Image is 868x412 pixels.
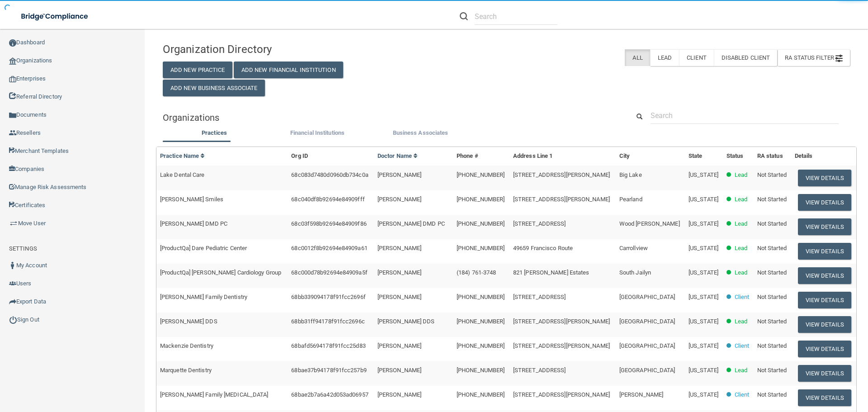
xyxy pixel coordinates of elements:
span: [US_STATE] [689,245,718,251]
span: Not Started [757,245,787,251]
span: 68c000d78b92694e84909a5f [291,269,367,276]
span: [PHONE_NUMBER] [457,342,505,349]
p: Lead [735,194,747,205]
img: enterprise.0d942306.png [9,76,16,82]
span: [PERSON_NAME] [377,196,421,203]
span: [US_STATE] [689,367,718,374]
span: Wood [PERSON_NAME] [619,220,680,227]
span: [PHONE_NUMBER] [457,220,505,227]
span: [GEOGRAPHIC_DATA] [619,318,675,325]
th: City [616,147,685,166]
span: 49659 Francisco Route [513,245,573,251]
span: Not Started [757,342,787,349]
p: Lead [735,316,747,327]
span: 68c040df8b92694e84909fff [291,196,364,203]
label: Business Associates [373,128,467,138]
p: Lead [735,243,747,254]
span: [US_STATE] [689,318,718,325]
span: [PERSON_NAME] DMD PC [377,220,445,227]
span: Not Started [757,391,787,398]
span: [PERSON_NAME] [377,294,421,300]
span: [US_STATE] [689,220,718,227]
span: [PHONE_NUMBER] [457,367,505,374]
span: [GEOGRAPHIC_DATA] [619,367,675,374]
h4: Organization Directory [163,43,383,55]
span: [STREET_ADDRESS] [513,367,566,374]
span: Practices [202,129,227,136]
span: [US_STATE] [689,269,718,276]
p: Lead [735,170,747,180]
span: [PERSON_NAME] DDS [160,318,217,325]
span: 68c03f598b92694e84909f86 [291,220,366,227]
span: [ProductQa] [PERSON_NAME] Cardiology Group [160,269,281,276]
span: [PERSON_NAME] DMD PC [160,220,227,227]
span: [PERSON_NAME] [377,367,421,374]
button: View Details [798,170,851,186]
input: Search [651,107,839,124]
a: Practice Name [160,152,205,159]
span: [PERSON_NAME] [377,245,421,251]
span: [PERSON_NAME] [377,391,421,398]
button: View Details [798,218,851,235]
li: Practices [163,128,266,141]
img: icon-documents.8dae5593.png [9,112,16,119]
span: Business Associates [393,129,448,136]
span: Marquette Dentistry [160,367,212,374]
button: View Details [798,292,851,308]
p: Client [735,292,750,303]
span: [ProductQa] Dare Pediatric Center [160,245,247,251]
label: Client [679,49,714,66]
span: Mackenzie Dentistry [160,342,213,349]
span: (184) 761-3748 [457,269,496,276]
label: Lead [650,49,679,66]
span: [PHONE_NUMBER] [457,294,505,300]
span: [STREET_ADDRESS][PERSON_NAME] [513,391,610,398]
span: 821 [PERSON_NAME] Estates [513,269,590,276]
button: View Details [798,341,851,357]
span: [PHONE_NUMBER] [457,245,505,251]
label: SETTINGS [9,243,37,254]
span: [GEOGRAPHIC_DATA] [619,342,675,349]
img: icon-users.e205127d.png [9,280,16,287]
span: Not Started [757,367,787,374]
button: View Details [798,243,851,260]
span: [STREET_ADDRESS] [513,294,566,300]
li: Business Associate [369,128,472,141]
span: [US_STATE] [689,342,718,349]
span: 68c083d7480d0960db734c0a [291,171,368,178]
th: Address Line 1 [509,147,616,166]
span: [PHONE_NUMBER] [457,171,505,178]
p: Lead [735,267,747,278]
input: Search [475,8,557,25]
button: View Details [798,194,851,211]
span: Not Started [757,220,787,227]
label: Disabled Client [714,49,778,66]
span: Not Started [757,318,787,325]
p: Client [735,341,750,351]
span: [PHONE_NUMBER] [457,196,505,203]
img: icon-filter@2x.21656d0b.png [835,55,843,62]
button: Add New Practice [163,62,232,78]
label: Practices [167,128,261,138]
span: Big Lake [619,171,642,178]
img: ic_power_dark.7ecde6b1.png [9,316,17,324]
th: RA status [754,147,791,166]
img: ic_dashboard_dark.d01f4a41.png [9,39,16,47]
button: View Details [798,389,851,406]
th: Phone # [453,147,509,166]
span: [US_STATE] [689,171,718,178]
span: [US_STATE] [689,294,718,300]
span: [US_STATE] [689,196,718,203]
button: Add New Business Associate [163,80,265,96]
th: Org ID [288,147,373,166]
a: Doctor Name [377,152,418,159]
span: 68c0012f8b92694e84909a61 [291,245,367,251]
span: Not Started [757,171,787,178]
span: 68bae2b7a6a42d053ad06957 [291,391,368,398]
li: Financial Institutions [266,128,369,141]
span: [PERSON_NAME] [377,342,421,349]
span: [PERSON_NAME] DDS [377,318,435,325]
img: briefcase.64adab9b.png [9,219,18,228]
span: 68bb339094178f91fcc2696f [291,294,365,300]
h5: Organizations [163,113,616,123]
